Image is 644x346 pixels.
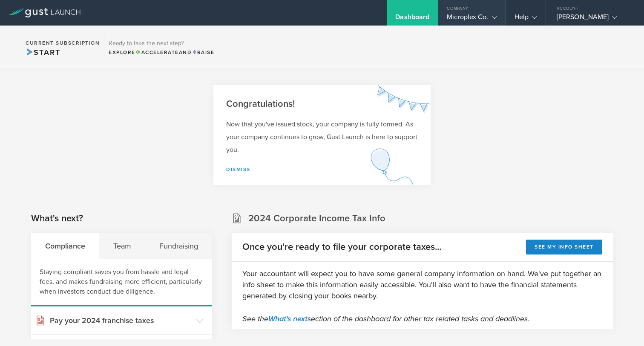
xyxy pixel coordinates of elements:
[109,40,214,46] h3: Ready to take the next step?
[31,259,212,306] div: Staying compliant saves you from hassle and legal fees, and makes fundraising more efficient, par...
[526,240,602,254] button: See my info sheet
[242,314,529,323] em: See the section of the dashboard for other tax related tasks and deadlines.
[135,49,179,55] span: Accelerate
[145,233,212,259] div: Fundraising
[109,49,214,56] div: Explore
[395,13,429,26] div: Dashboard
[26,40,100,46] h2: Current Subscription
[26,48,60,57] span: Start
[268,314,308,323] a: What's next
[104,34,218,60] div: Ready to take the next step?ExploreAccelerateandRaise
[226,98,418,110] h2: Congratulations!
[447,13,497,26] div: Microplex Co.
[135,49,192,55] span: and
[192,49,214,55] span: Raise
[242,241,441,253] h2: Once you're ready to file your corporate taxes...
[226,166,250,172] a: Dismiss
[50,315,192,326] h3: Pay your 2024 franchise taxes
[248,212,385,225] h2: 2024 Corporate Income Tax Info
[601,305,644,346] iframe: Chat Widget
[242,268,602,301] p: Your accountant will expect you to have some general company information on hand. We've put toget...
[226,118,418,156] p: Now that you've issued stock, your company is fully formed. As your company continues to grow, Gu...
[515,13,537,26] div: Help
[31,212,83,225] h2: What's next?
[557,13,629,26] div: [PERSON_NAME]
[99,233,145,259] div: Team
[31,233,99,259] div: Compliance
